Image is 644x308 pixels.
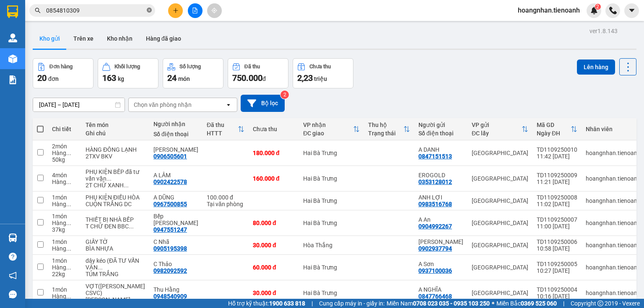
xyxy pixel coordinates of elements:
[35,8,41,13] span: search
[8,54,17,63] img: warehouse-icon
[472,242,528,248] div: [GEOGRAPHIC_DATA]
[86,201,145,207] div: CUỘN TRẮNG DC
[147,7,152,15] span: close-circle
[586,220,641,226] div: hoangnhan.tienoanh
[52,245,77,252] div: Hàng thông thường
[418,122,463,128] div: Người gửi
[8,233,17,242] img: warehouse-icon
[153,213,198,226] div: Bếp Gia An
[49,64,73,70] div: Đơn hàng
[179,64,201,70] div: Số lượng
[207,130,238,137] div: HTTT
[207,3,222,18] button: aim
[496,299,557,308] span: Miền Bắc
[52,126,77,132] div: Chi tiết
[472,197,528,204] div: [GEOGRAPHIC_DATA]
[418,179,452,185] div: 0353128012
[203,118,249,140] th: Toggle SortBy
[303,122,353,128] div: VP nhận
[418,216,463,223] div: A An
[609,7,617,14] img: phone-icon
[86,296,145,303] div: NILON HỒNG BKDV
[537,172,577,179] div: TD1109250009
[86,194,145,201] div: PHỤ KIỆN ĐIỀU HÒA
[253,126,295,132] div: Chưa thu
[253,264,295,271] div: 60.000 đ
[173,8,179,13] span: plus
[303,150,360,156] div: Hai Bà Trưng
[139,28,188,49] button: Hàng đã giao
[86,283,145,296] div: VỢT(Đã Tư Vấn CSVC)
[253,150,295,156] div: 180.000 đ
[67,28,100,49] button: Trên xe
[33,28,67,49] button: Kho gửi
[472,175,528,182] div: [GEOGRAPHIC_DATA]
[118,75,124,82] span: kg
[52,286,77,293] div: 1 món
[66,264,71,271] span: ...
[102,73,116,83] span: 163
[303,242,360,248] div: Hòa Thắng
[472,220,528,226] div: [GEOGRAPHIC_DATA]
[33,58,93,88] button: Đơn hàng20đơn
[9,290,17,298] span: message
[153,179,187,185] div: 0902422578
[52,293,77,300] div: Hàng thông thường
[86,122,145,128] div: Tên món
[624,3,639,18] button: caret-down
[211,8,217,13] span: aim
[418,261,463,267] div: A Sơn
[225,101,232,108] svg: open
[153,245,187,252] div: 0905195398
[228,299,305,308] span: Hỗ trợ kỹ thuật:
[52,172,77,179] div: 4 món
[303,264,360,271] div: Hai Bà Trưng
[537,223,577,230] div: 11:00 [DATE]
[207,194,244,201] div: 100.000 đ
[86,271,145,277] div: TÚM TRẮNG
[114,64,140,70] div: Khối lượng
[472,264,528,271] div: [GEOGRAPHIC_DATA]
[418,267,452,274] div: 0937100036
[192,8,198,13] span: file-add
[52,271,77,277] div: 22 kg
[262,75,266,82] span: đ
[86,216,145,223] div: THIẾT BỊ NHÀ BẾP
[418,130,463,137] div: Số điện thoại
[163,58,223,88] button: Số lượng24món
[46,6,145,15] input: Tìm tên, số ĐT hoặc mã đơn
[52,238,77,245] div: 1 món
[153,286,198,293] div: Thu Hằng
[368,122,403,128] div: Thu hộ
[232,73,262,83] span: 750.000
[66,150,71,156] span: ...
[52,143,77,150] div: 2 món
[586,197,641,204] div: hoangnhan.tienoanh
[597,300,603,306] span: copyright
[537,153,577,160] div: 11:42 [DATE]
[303,220,360,226] div: Hai Bà Trưng
[303,175,360,182] div: Hai Bà Trưng
[153,194,198,201] div: A DŨNG
[472,130,522,137] div: ĐC lấy
[153,153,187,160] div: 0906505601
[472,290,528,296] div: [GEOGRAPHIC_DATA]
[299,118,364,140] th: Toggle SortBy
[586,242,641,248] div: hoangnhan.tienoanh
[586,126,641,132] div: Nhân viên
[86,153,145,160] div: 2TXV BKV
[253,242,295,248] div: 30.000 đ
[86,238,145,245] div: GIẤY TỜ
[537,261,577,267] div: TD1109250005
[492,302,494,305] span: ⚪️
[418,146,463,153] div: A DANH
[207,122,238,128] div: Đã thu
[596,4,599,10] span: 2
[153,267,187,274] div: 0982092592
[86,146,145,153] div: HÀNG ĐÔNG LẠNH
[253,175,295,182] div: 160.000 đ
[52,179,77,185] div: Hàng thông thường
[297,73,313,83] span: 2,23
[537,122,571,128] div: Mã GD
[153,121,198,127] div: Người nhận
